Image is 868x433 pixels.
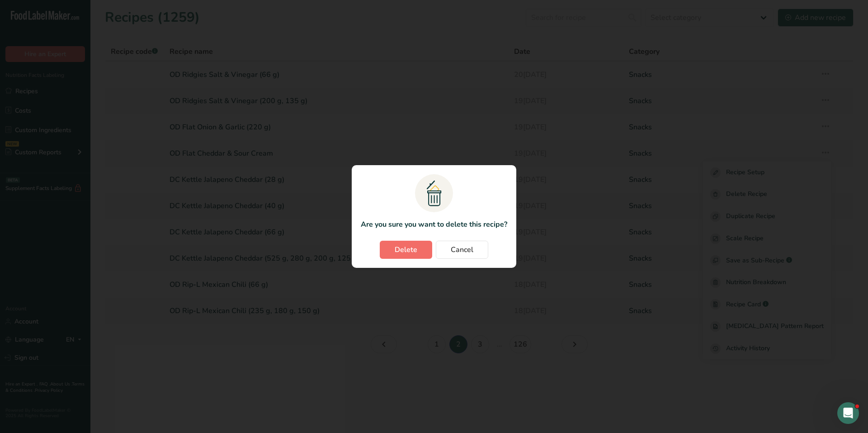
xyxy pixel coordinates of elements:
button: Cancel [436,241,488,259]
iframe: Intercom live chat [837,402,859,424]
p: Are you sure you want to delete this recipe? [361,219,507,230]
span: Delete [395,244,417,255]
span: Cancel [451,244,473,255]
button: Delete [380,241,432,259]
